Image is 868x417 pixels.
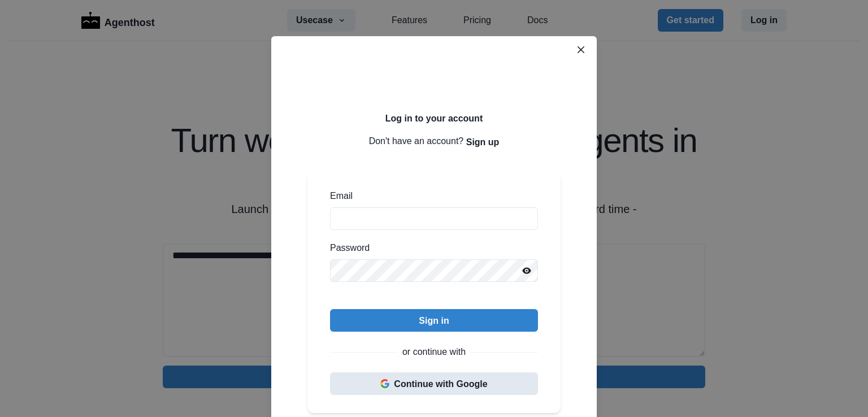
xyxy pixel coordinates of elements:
button: Close [572,41,590,59]
button: Sign up [466,131,500,153]
p: or continue with [402,345,466,359]
button: Continue with Google [330,372,538,395]
button: Reveal password [515,259,538,282]
label: Password [330,241,531,255]
h2: Log in to your account [307,113,561,124]
p: Don't have an account? [307,131,561,153]
label: Email [330,189,531,203]
button: Sign in [330,309,538,332]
